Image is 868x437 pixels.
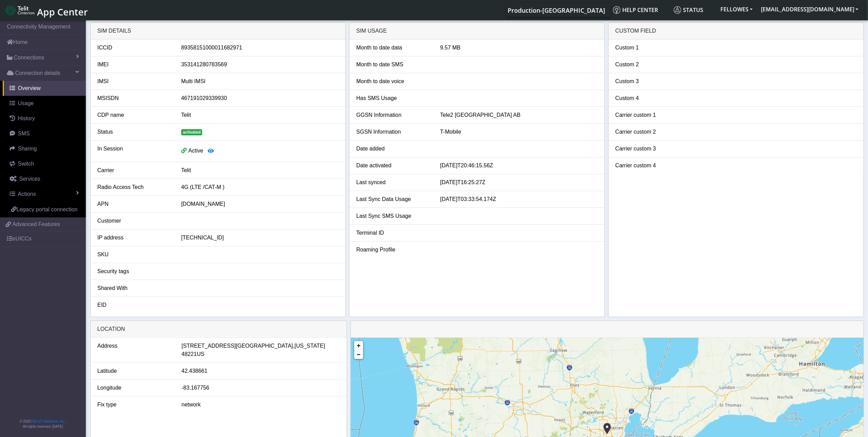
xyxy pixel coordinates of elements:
[716,3,757,15] button: FELLOWES
[176,111,344,119] div: Telit
[18,191,36,197] span: Actions
[507,3,605,17] a: Your current platform instance
[92,94,176,102] div: MSISDN
[435,111,602,119] div: Tele2 [GEOGRAPHIC_DATA] AB
[609,23,864,40] div: Custom field
[351,128,435,136] div: SGSN Information
[18,161,34,167] span: Switch
[5,3,87,18] a: App Center
[435,161,602,170] div: [DATE]T20:46:15.56Z
[351,111,435,119] div: GGSN Information
[435,195,602,203] div: [DATE]T03:33:54.174Z
[176,60,344,69] div: 353141280783569
[176,44,344,52] div: 89358151000011682971
[610,77,694,86] div: Custom 3
[351,161,435,170] div: Date activated
[92,250,176,259] div: SKU
[3,81,86,96] a: Overview
[19,176,40,182] span: Services
[351,44,435,52] div: Month to date data
[610,145,694,153] div: Carrier custom 3
[176,234,344,242] div: [TECHNICAL_ID]
[176,94,344,102] div: 467191029339930
[31,419,65,423] a: Telit IoT Solutions, Inc.
[176,384,345,392] div: -83.167756
[92,183,176,191] div: Radio Access Tech
[92,342,176,358] div: Address
[435,128,602,136] div: T-Mobile
[610,3,671,17] a: Help center
[12,220,60,228] span: Advanced Features
[92,217,176,225] div: Customer
[435,44,602,52] div: 9.57 MB
[92,60,176,69] div: IMEI
[182,350,197,358] span: 48221
[92,401,176,409] div: Fix type
[613,6,621,14] img: knowledge.svg
[182,342,236,350] span: [STREET_ADDRESS]
[18,131,30,136] span: SMS
[236,342,294,350] span: [GEOGRAPHIC_DATA],
[176,183,344,191] div: 4G (LTE /CAT-M )
[351,94,435,102] div: Has SMS Usage
[92,234,176,242] div: IP address
[92,384,176,392] div: Longitude
[3,171,86,187] a: Services
[181,129,202,135] span: activated
[3,187,86,202] a: Actions
[3,156,86,171] a: Switch
[351,60,435,69] div: Month to date SMS
[610,44,694,52] div: Custom 1
[613,6,658,14] span: Help center
[188,148,204,154] span: Active
[610,94,694,102] div: Custom 4
[5,5,34,16] img: logo-telit-cinterion-gw-new.png
[354,341,363,350] a: Zoom in
[92,200,176,208] div: APN
[91,23,346,40] div: SIM details
[18,146,37,152] span: Sharing
[16,206,78,212] span: Legacy portal connection
[351,212,435,220] div: Last Sync SMS Usage
[197,350,204,358] span: US
[610,161,694,170] div: Carrier custom 4
[3,96,86,111] a: Usage
[349,23,604,40] div: SIM usage
[3,126,86,141] a: SMS
[3,141,86,156] a: Sharing
[37,5,88,18] span: App Center
[610,128,694,136] div: Carrier custom 2
[674,6,681,14] img: status.svg
[610,60,694,69] div: Custom 2
[92,128,176,136] div: Status
[203,145,218,158] button: View session details
[351,246,435,254] div: Roaming Profile
[351,178,435,187] div: Last synced
[435,178,602,187] div: [DATE]T16:25:27Z
[18,100,34,106] span: Usage
[508,6,605,14] span: Production-[GEOGRAPHIC_DATA]
[92,367,176,375] div: Latitude
[757,3,863,15] button: [EMAIL_ADDRESS][DOMAIN_NAME]
[92,301,176,309] div: EID
[351,77,435,86] div: Month to date voice
[294,342,325,350] span: [US_STATE]
[3,111,86,126] a: History
[18,115,35,121] span: History
[91,321,347,338] div: LOCATION
[176,367,345,375] div: 42.438661
[92,111,176,119] div: CDP name
[92,77,176,86] div: IMSI
[354,350,363,359] a: Zoom out
[176,166,344,175] div: Telit
[92,267,176,276] div: Security tags
[15,69,60,77] span: Connection details
[14,54,44,62] span: Connections
[176,401,345,409] div: network
[92,44,176,52] div: ICCID
[351,229,435,237] div: Terminal ID
[92,284,176,292] div: Shared With
[671,3,716,17] a: Status
[18,85,41,91] span: Overview
[176,77,344,86] div: Multi IMSI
